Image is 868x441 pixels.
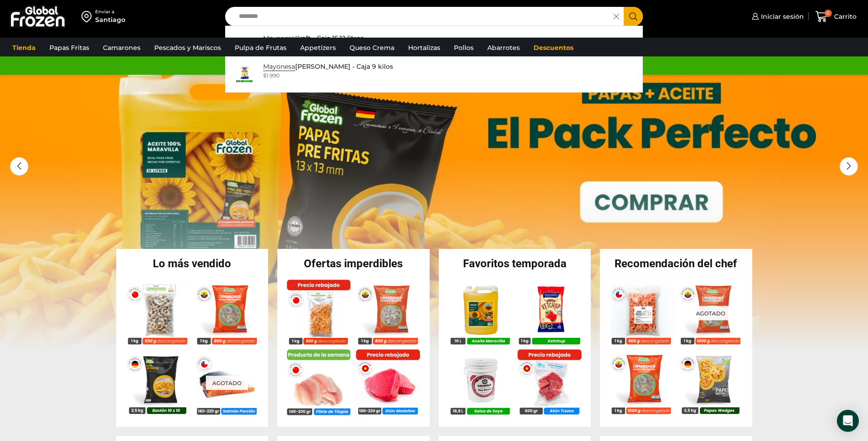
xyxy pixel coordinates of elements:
[95,15,125,24] div: Santiago
[404,39,445,56] a: Hortalizas
[449,39,478,56] a: Pollos
[263,33,364,43] p: Kraft - Caja 15,12 litros
[749,7,804,26] a: Iniciar sesión
[600,258,752,269] h2: Recomendación del chef
[439,258,591,269] h2: Favoritos temporada
[98,39,145,56] a: Camarones
[226,31,643,59] a: MayonesaKraft - Caja 15,12 litros $4.365
[116,258,269,269] h2: Lo más vendido
[837,410,859,432] div: Open Intercom Messenger
[10,157,28,176] div: Previous slide
[813,6,859,28] a: 0 Carrito
[263,61,393,72] p: [PERSON_NAME] - Caja 9 kilos
[230,39,291,56] a: Pulpa de Frutas
[690,306,732,320] p: Agotado
[263,72,280,79] bdi: 1.990
[226,59,643,88] a: Mayonesa[PERSON_NAME] - Caja 9 kilos $1.990
[45,39,94,56] a: Papas Fritas
[483,39,524,56] a: Abarrotes
[8,39,40,56] a: Tienda
[81,9,95,24] img: address-field-icon.svg
[95,9,125,15] div: Enviar a
[825,10,832,17] span: 0
[263,34,295,43] strong: Mayonesa
[263,62,295,71] strong: Mayonesa
[150,39,226,56] a: Pescados y Mariscos
[759,12,804,21] span: Iniciar sesión
[277,258,430,269] h2: Ofertas imperdibles
[296,39,340,56] a: Appetizers
[205,376,248,390] p: Agotado
[624,7,643,26] button: Search button
[832,12,857,21] span: Carrito
[529,39,578,56] a: Descuentos
[345,39,399,56] a: Queso Crema
[840,157,858,176] div: Next slide
[263,72,266,79] span: $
